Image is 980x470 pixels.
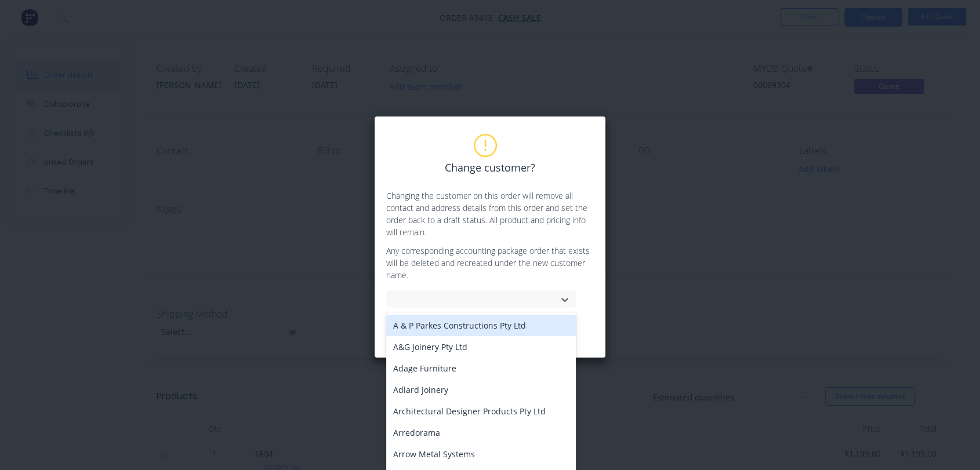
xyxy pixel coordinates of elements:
[386,245,594,281] p: Any corresponding accounting package order that exists will be deleted and recreated under the ne...
[386,422,576,443] div: Arredorama
[386,190,594,238] p: Changing the customer on this order will remove all contact and address details from this order a...
[386,358,576,379] div: Adage Furniture
[386,315,576,336] div: A & P Parkes Constructions Pty Ltd
[386,379,576,400] div: Adlard Joinery
[445,160,535,176] span: Change customer?
[386,443,576,465] div: Arrow Metal Systems
[386,336,576,358] div: A&G Joinery Pty Ltd
[386,400,576,422] div: Architectural Designer Products Pty Ltd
